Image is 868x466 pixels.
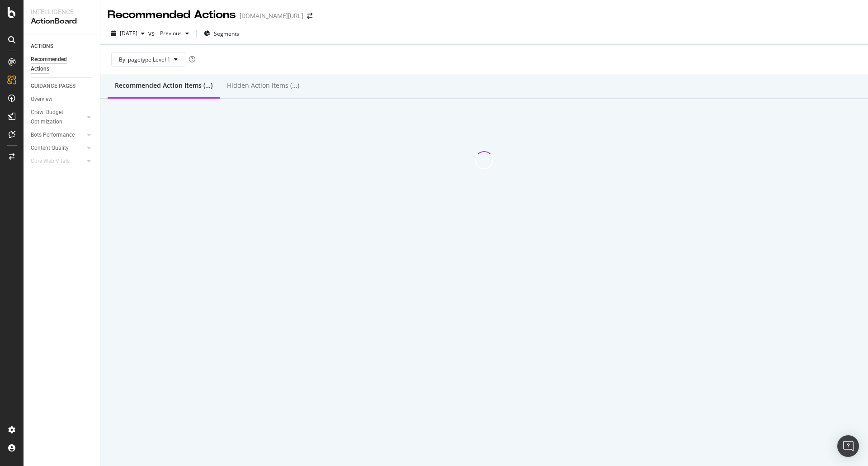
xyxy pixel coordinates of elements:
span: 2024 Dec. 3rd [120,29,137,37]
div: Recommended Action Items (...) [115,81,212,90]
button: By: pagetype Level 1 [111,52,185,67]
div: Intelligence [31,7,93,16]
button: [DATE] [108,26,148,41]
div: Core Web Vitals [31,157,70,166]
button: Segments [200,26,243,41]
div: GUIDANCE PAGES [31,81,75,91]
div: Recommended Actions [108,7,236,23]
a: ACTIONS [31,42,94,51]
div: Recommended Actions [31,55,85,74]
div: ACTIONS [31,42,53,51]
span: Segments [214,30,239,38]
div: Open Intercom Messenger [837,435,859,457]
span: vs [148,29,156,38]
div: Crawl Budget Optimization [31,108,78,127]
a: Crawl Budget Optimization [31,108,85,127]
div: [DOMAIN_NAME][URL] [240,11,303,20]
span: By: pagetype Level 1 [119,56,170,63]
a: GUIDANCE PAGES [31,81,94,91]
div: ActionBoard [31,16,93,27]
a: Bots Performance [31,130,85,140]
a: Core Web Vitals [31,157,85,166]
button: Previous [156,26,193,41]
div: Hidden Action Items (...) [227,81,299,90]
a: Overview [31,95,94,104]
a: Content Quality [31,143,85,153]
a: Recommended Actions [31,55,94,74]
div: Bots Performance [31,130,75,140]
span: Previous [156,29,182,37]
div: arrow-right-arrow-left [307,13,312,19]
div: Content Quality [31,143,69,153]
div: Overview [31,95,52,104]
